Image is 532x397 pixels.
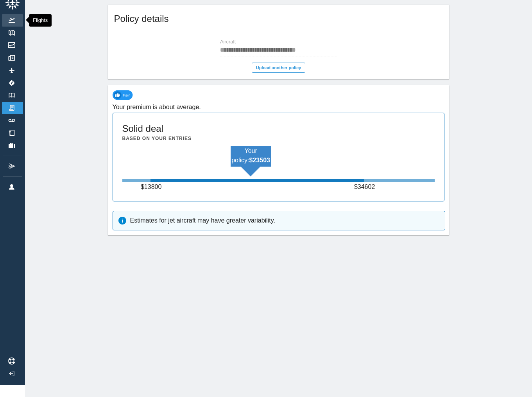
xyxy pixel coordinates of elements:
[354,182,374,192] p: $ 34602
[130,216,275,225] p: Estimates for jet aircraft may have greater variability.
[113,102,445,113] h6: Your premium is about average.
[122,122,163,135] h5: Solid deal
[249,157,270,163] b: $ 23503
[220,39,236,46] label: Aircraft
[141,182,160,192] p: $ 13800
[252,63,306,73] button: Upload another policy
[108,5,450,36] div: Policy details
[231,146,271,165] p: Your policy:
[122,135,192,142] h6: Based on your entries
[114,13,169,25] h5: Policy details
[113,90,135,100] img: fair-policy-chip-16a22df130daad956e14.svg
